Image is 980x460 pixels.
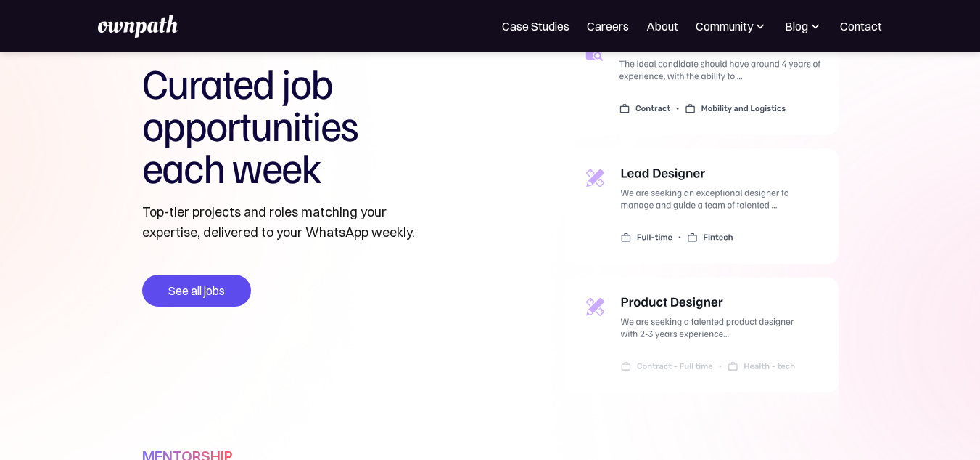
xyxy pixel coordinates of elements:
p: Top-tier projects and roles matching your expertise, delivered to your WhatsApp weekly. [142,202,436,243]
a: About [646,17,678,35]
h1: Curated job opportunities each week [142,61,436,187]
a: Case Studies [502,17,569,35]
div: Community [696,17,767,35]
div: Blog [785,17,808,35]
a: See all jobs [142,275,251,307]
a: Contact [840,17,882,35]
a: Careers [587,17,629,35]
div: Community [696,17,753,35]
div: Blog [785,17,823,35]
